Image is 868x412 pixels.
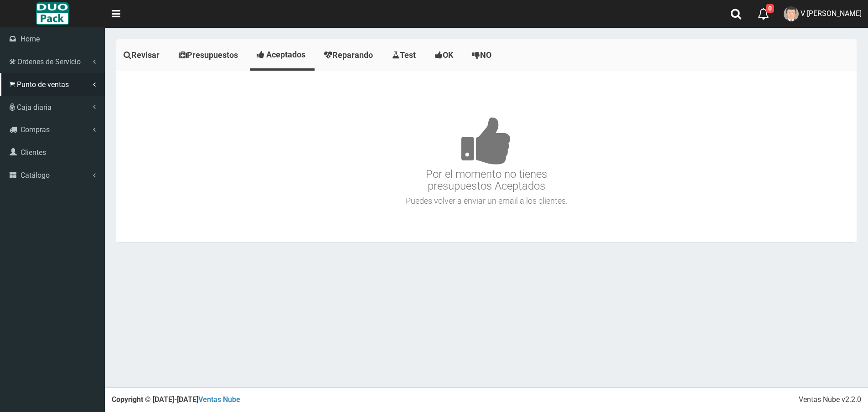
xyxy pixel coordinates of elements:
[465,41,501,69] a: NO
[21,171,50,180] span: Catálogo
[171,41,248,69] a: Presupuestos
[317,41,382,69] a: Reparando
[131,50,160,60] span: Revisar
[385,41,425,69] a: Test
[21,125,50,134] span: Compras
[198,395,240,404] a: Ventas Nube
[443,50,453,60] span: OK
[17,103,52,112] span: Caja diaria
[112,395,240,404] strong: Copyright © [DATE]-[DATE]
[799,395,861,405] div: Ventas Nube v2.2.0
[801,9,862,18] span: V [PERSON_NAME]
[332,50,373,60] span: Reparando
[766,4,774,13] span: 0
[21,35,40,43] span: Home
[480,50,491,60] span: NO
[187,50,238,60] span: Presupuestos
[17,57,81,66] span: Ordenes de Servicio
[21,148,46,157] span: Clientes
[428,41,463,69] a: OK
[784,6,799,21] img: User Image
[17,80,69,89] span: Punto de ventas
[250,41,315,68] a: Aceptados
[116,41,169,69] a: Revisar
[36,2,68,25] img: Logo grande
[119,196,854,206] h4: Puedes volver a enviar un email a los clientes.
[266,50,305,59] span: Aceptados
[119,89,854,192] h3: Por el momento no tienes presupuestos Aceptados
[400,50,416,60] span: Test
